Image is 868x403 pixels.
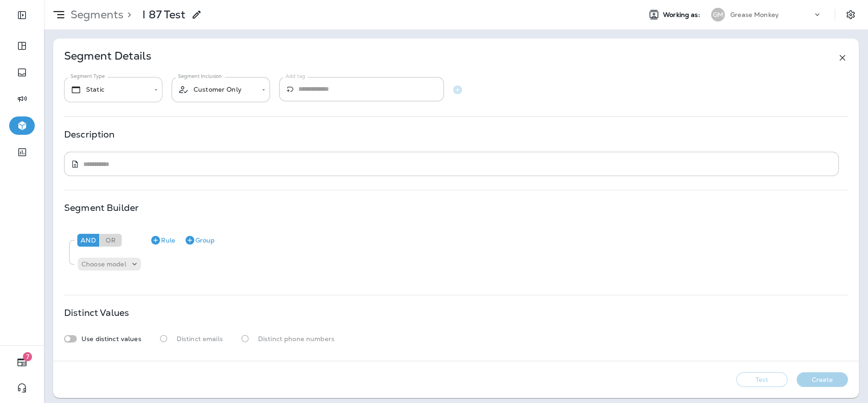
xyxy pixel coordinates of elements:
p: Distinct phone numbers [258,335,334,342]
span: 7 [23,352,32,361]
button: Settings [842,6,859,23]
label: Segment Type [70,73,105,80]
div: Or [100,234,122,247]
p: Grease Monkey [730,11,779,18]
p: Segment Details [64,52,151,63]
button: Create [797,372,848,387]
span: Working as: [663,11,702,19]
button: Test [736,372,787,387]
button: Expand Sidebar [9,6,35,24]
button: Rule [146,233,179,248]
label: Segment Inclusion [178,73,222,80]
p: Segment Builder [64,204,139,211]
p: Distinct Values [64,309,129,316]
div: Static [70,84,148,95]
p: > [124,8,131,22]
p: Use distinct values [81,335,141,342]
p: Distinct emails [177,335,223,342]
p: Description [64,131,115,138]
div: And [77,234,99,247]
p: I 87 Test [142,8,185,22]
label: Add tag [286,73,305,80]
button: 7 [9,353,35,371]
div: Customer Only [178,84,255,95]
div: GM [711,8,725,22]
button: Group [181,233,218,248]
p: Choose model [81,260,126,268]
p: Segments [67,8,124,22]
